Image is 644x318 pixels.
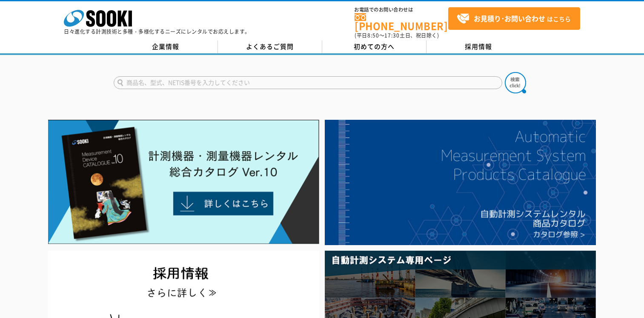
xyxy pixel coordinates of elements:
[218,40,322,53] a: よくあるご質問
[355,7,448,12] span: お電話でのお問い合わせは
[322,40,426,53] a: 初めての方へ
[474,13,545,23] strong: お見積り･お問い合わせ
[64,29,250,34] p: 日々進化する計測技術と多種・多様化するニーズにレンタルでお応えします。
[426,40,531,53] a: 採用情報
[114,40,218,53] a: 企業情報
[457,12,571,25] span: はこちら
[355,13,448,31] a: [PHONE_NUMBER]
[48,120,319,244] img: Catalog Ver10
[325,120,596,245] img: 自動計測システムカタログ
[355,32,439,39] span: (平日 ～ 土日、祝日除く)
[448,7,580,30] a: お見積り･お問い合わせはこちら
[114,76,502,89] input: 商品名、型式、NETIS番号を入力してください
[505,72,526,93] img: btn_search.png
[354,42,395,51] span: 初めての方へ
[384,32,400,39] span: 17:30
[367,32,379,39] span: 8:50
